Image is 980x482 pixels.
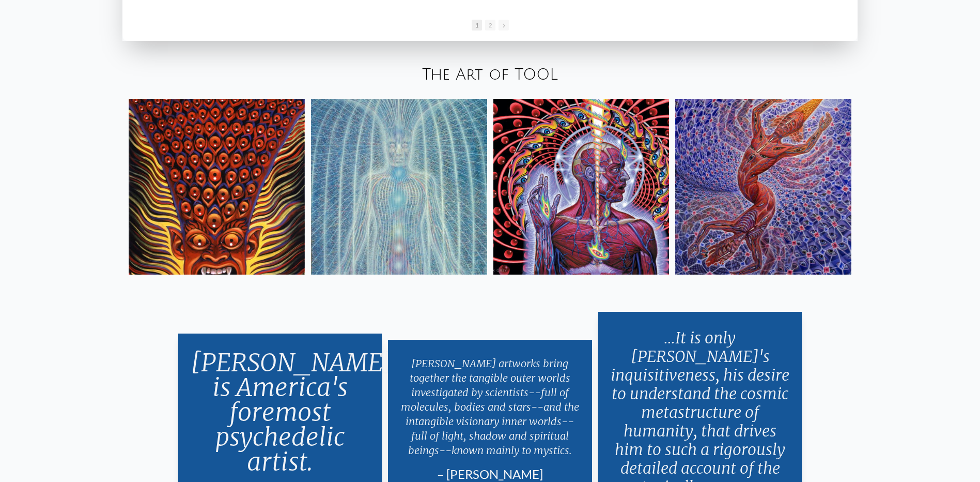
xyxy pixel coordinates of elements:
span: 1 [472,20,482,31]
span: 2 [485,20,495,31]
p: [PERSON_NAME] artworks bring together the tangible outer worlds investigated by scientists--full ... [400,352,580,462]
p: [PERSON_NAME] is America's foremost psychedelic artist. [191,346,370,478]
a: The Art of TOOL [422,66,558,83]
